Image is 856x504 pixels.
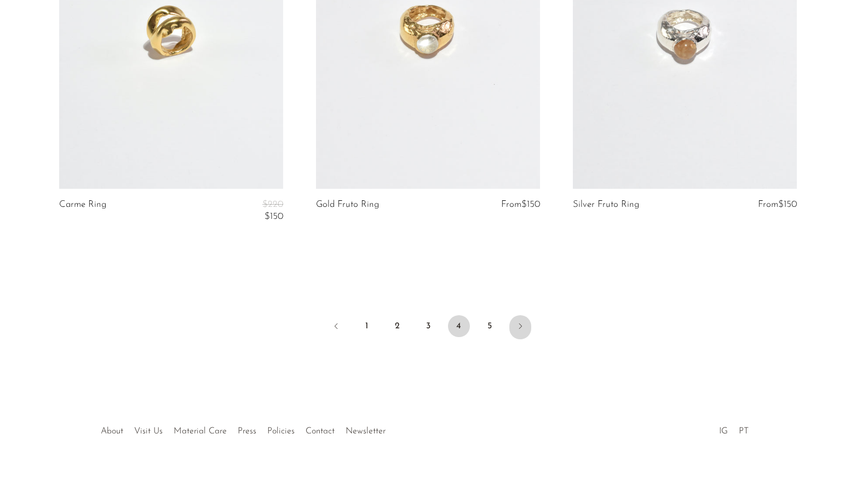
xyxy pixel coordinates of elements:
[387,315,409,337] a: 2
[573,200,639,210] a: Silver Fruto Ring
[59,200,106,222] a: Carme Ring
[479,315,501,337] a: 5
[267,427,295,436] a: Policies
[479,200,540,210] div: From
[719,427,728,436] a: IG
[509,315,531,339] a: Next
[739,427,749,436] a: PT
[306,427,335,436] a: Contact
[101,427,123,436] a: About
[262,200,283,209] span: $220
[174,427,227,436] a: Material Care
[736,200,797,210] div: From
[134,427,163,436] a: Visit Us
[356,315,378,337] a: 1
[778,200,797,209] span: $150
[316,200,379,210] a: Gold Fruto Ring
[95,418,391,439] ul: Quick links
[448,315,470,337] span: 4
[417,315,439,337] a: 3
[325,315,347,339] a: Previous
[265,212,283,221] span: $150
[238,427,256,436] a: Press
[521,200,540,209] span: $150
[714,418,754,439] ul: Social Medias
